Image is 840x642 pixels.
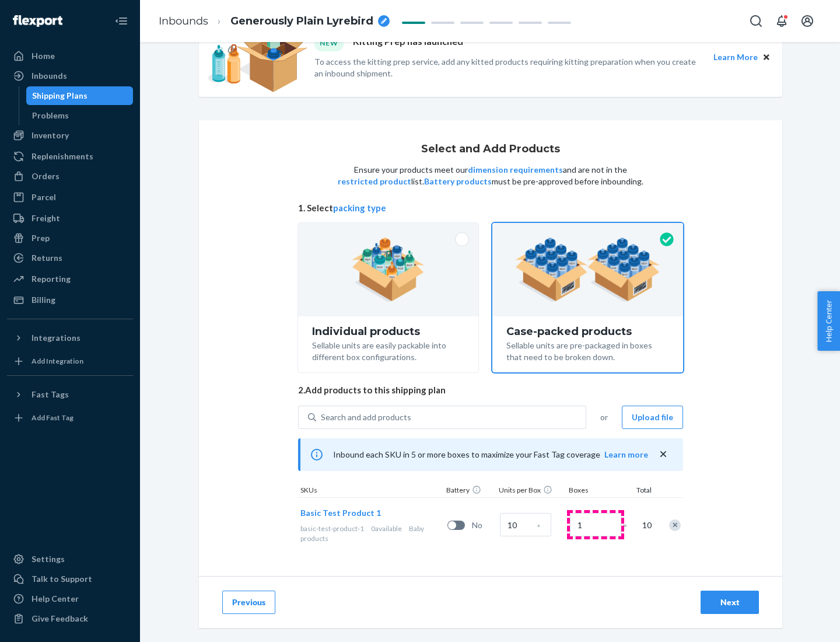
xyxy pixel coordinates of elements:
[468,164,563,176] button: dimension requirements
[7,570,133,588] a: Talk to Support
[32,573,92,585] div: Talk to Support
[26,106,134,125] a: Problems
[32,110,69,121] div: Problems
[32,356,83,366] div: Add Integration
[701,591,759,614] button: Next
[600,411,608,423] span: or
[604,449,648,460] button: Learn more
[500,513,551,536] input: Case Quantity
[352,238,425,302] img: individual-pack.facf35554cb0f1810c75b2bd6df2d64e.png
[32,170,60,182] div: Orders
[32,232,50,244] div: Prep
[421,144,560,155] h1: Select and Add Products
[298,202,683,214] span: 1. Select
[7,249,133,267] a: Returns
[32,130,69,141] div: Inventory
[32,90,87,102] div: Shipping Plans
[625,485,654,497] div: Total
[496,485,566,497] div: Units per Box
[26,86,134,105] a: Shipping Plans
[300,524,443,543] div: Baby products
[32,252,62,264] div: Returns
[817,291,840,351] button: Help Center
[7,409,133,427] a: Add Fast Tag
[7,209,133,228] a: Freight
[7,352,133,371] a: Add Integration
[32,50,55,62] div: Home
[300,524,364,533] span: basic-test-product-1
[338,176,411,187] button: restricted product
[371,524,402,533] span: 0 available
[640,519,652,531] span: 10
[744,9,768,33] button: Open Search Box
[622,406,683,429] button: Upload file
[7,188,133,207] a: Parcel
[159,15,208,27] a: Inbounds
[321,411,411,423] div: Search and add products
[506,326,669,337] div: Case-packed products
[7,229,133,247] a: Prep
[32,273,71,285] div: Reporting
[710,596,749,608] div: Next
[7,47,133,65] a: Home
[7,167,133,186] a: Orders
[770,9,793,33] button: Open notifications
[149,4,399,39] ol: breadcrumbs
[312,337,464,363] div: Sellable units are easily packable into different box configurations.
[32,613,88,624] div: Give Feedback
[353,35,463,51] p: Kitting Prep has launched
[472,519,495,531] span: No
[796,9,819,33] button: Open account menu
[657,448,669,460] button: close
[32,389,69,400] div: Fast Tags
[444,485,496,497] div: Battery
[515,238,660,302] img: case-pack.59cecea509d18c883b923b81aeac6d0b.png
[7,329,133,347] button: Integrations
[7,126,133,145] a: Inventory
[7,147,133,166] a: Replenishments
[7,609,133,628] button: Give Feedback
[669,519,681,531] div: Remove Item
[566,485,625,497] div: Boxes
[110,9,133,33] button: Close Navigation
[300,507,381,519] button: Basic Test Product 1
[314,56,703,79] p: To access the kitting prep service, add any kitted products requiring kitting preparation when yo...
[32,294,55,306] div: Billing
[230,14,373,29] span: Generously Plain Lyrebird
[333,202,386,214] button: packing type
[298,384,683,396] span: 2. Add products to this shipping plan
[7,385,133,404] button: Fast Tags
[622,519,634,531] span: =
[7,291,133,309] a: Billing
[32,151,93,162] div: Replenishments
[298,485,444,497] div: SKUs
[7,589,133,608] a: Help Center
[32,332,80,344] div: Integrations
[32,212,60,224] div: Freight
[337,164,645,187] p: Ensure your products meet our and are not in the list. must be pre-approved before inbounding.
[7,550,133,568] a: Settings
[32,413,73,423] div: Add Fast Tag
[760,51,773,64] button: Close
[713,51,758,64] button: Learn More
[32,553,65,565] div: Settings
[7,67,133,85] a: Inbounds
[32,593,79,605] div: Help Center
[13,15,62,27] img: Flexport logo
[32,70,67,82] div: Inbounds
[298,438,683,471] div: Inbound each SKU in 5 or more boxes to maximize your Fast Tag coverage
[314,35,344,51] div: NEW
[570,513,621,536] input: Number of boxes
[312,326,464,337] div: Individual products
[32,191,56,203] div: Parcel
[424,176,492,187] button: Battery products
[222,591,275,614] button: Previous
[300,508,381,518] span: Basic Test Product 1
[7,270,133,288] a: Reporting
[506,337,669,363] div: Sellable units are pre-packaged in boxes that need to be broken down.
